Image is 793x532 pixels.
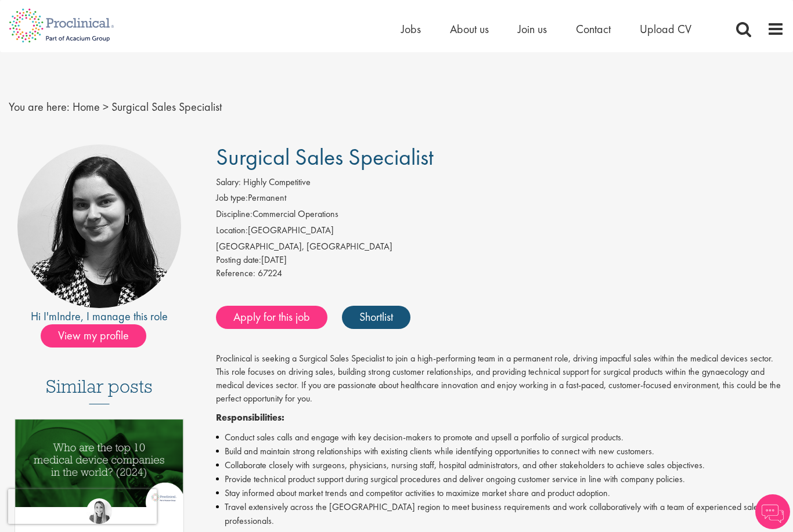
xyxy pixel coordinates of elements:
[103,99,109,114] span: >
[640,21,691,37] a: Upload CV
[216,486,785,500] li: Stay informed about market trends and competitor activities to maximize market share and product ...
[57,309,81,324] a: Indre
[9,308,190,325] div: Hi I'm , I manage this role
[216,306,327,329] a: Apply for this job
[111,99,222,114] span: Surgical Sales Specialist
[41,324,146,348] span: View my profile
[243,176,311,188] span: Highly Competitive
[216,500,785,528] li: Travel extensively across the [GEOGRAPHIC_DATA] region to meet business requirements and work col...
[755,494,790,529] img: Chatbot
[73,99,100,114] a: breadcrumb link
[216,191,785,208] li: Permanent
[216,208,785,224] li: Commercial Operations
[216,176,241,189] label: Salary:
[9,99,70,114] span: You are here:
[216,191,248,205] label: Job type:
[216,240,785,254] div: [GEOGRAPHIC_DATA], [GEOGRAPHIC_DATA]
[450,21,489,37] a: About us
[216,430,785,444] li: Conduct sales calls and engage with key decision-makers to promote and upsell a portfolio of surg...
[216,444,785,458] li: Build and maintain strong relationships with existing clients while identifying opportunities to ...
[342,306,410,329] a: Shortlist
[401,21,421,37] a: Jobs
[258,267,282,279] span: 67224
[216,458,785,472] li: Collaborate closely with surgeons, physicians, nursing staff, hospital administrators, and other ...
[216,224,248,237] label: Location:
[216,267,255,280] label: Reference:
[41,327,158,342] a: View my profile
[576,21,611,37] a: Contact
[518,21,547,37] a: Join us
[8,489,157,524] iframe: reCAPTCHA
[46,377,153,404] h3: Similar posts
[15,419,183,507] img: Top 10 Medical Device Companies 2024
[216,208,253,221] label: Discipline:
[15,419,183,522] a: Link to a post
[216,411,284,424] strong: Responsibilities:
[216,472,785,486] li: Provide technical product support during surgical procedures and deliver ongoing customer service...
[216,224,785,240] li: [GEOGRAPHIC_DATA]
[216,254,261,266] span: Posting date:
[216,254,785,267] div: [DATE]
[216,142,434,172] span: Surgical Sales Specialist
[216,352,785,405] p: Proclinical is seeking a Surgical Sales Specialist to join a high-performing team in a permanent ...
[17,144,181,308] img: imeage of recruiter Indre Stankeviciute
